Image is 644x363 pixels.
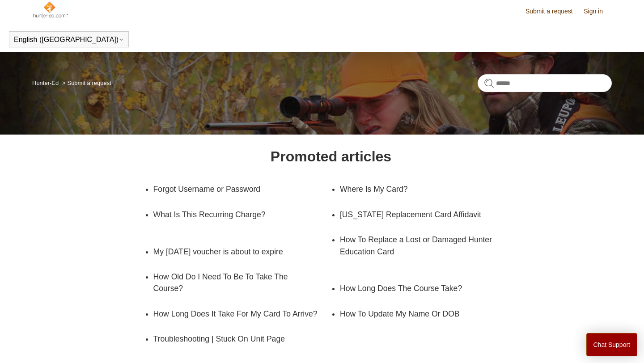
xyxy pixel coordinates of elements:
[60,80,111,86] li: Submit a request
[340,177,504,202] a: Where Is My Card?
[340,301,504,326] a: How To Update My Name Or DOB
[32,80,60,86] li: Hunter-Ed
[153,239,318,264] a: My [DATE] voucher is about to expire
[153,326,318,351] a: Troubleshooting | Stuck On Unit Page
[153,264,318,301] a: How Old Do I Need To Be To Take The Course?
[478,74,612,92] input: Search
[14,36,124,44] button: English ([GEOGRAPHIC_DATA])
[584,7,612,16] a: Sign in
[153,177,318,202] a: Forgot Username or Password
[32,80,59,86] a: Hunter-Ed
[271,146,391,167] h1: Promoted articles
[340,276,504,301] a: How Long Does The Course Take?
[340,202,504,227] a: [US_STATE] Replacement Card Affidavit
[525,7,582,16] a: Submit a request
[153,301,331,326] a: How Long Does It Take For My Card To Arrive?
[153,202,331,227] a: What Is This Recurring Charge?
[32,0,68,18] img: Hunter-Ed Help Center home page
[586,333,638,356] button: Chat Support
[340,227,517,264] a: How To Replace a Lost or Damaged Hunter Education Card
